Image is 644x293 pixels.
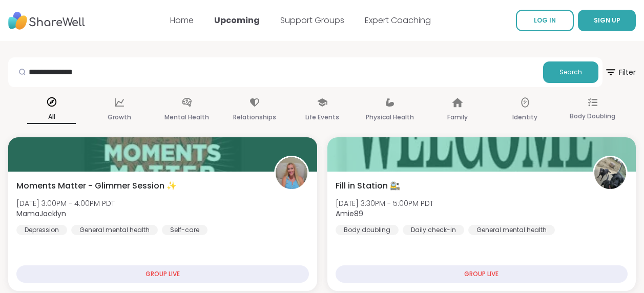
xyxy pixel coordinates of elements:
a: Expert Coaching [365,14,431,26]
img: Amie89 [594,157,626,189]
p: Physical Health [366,111,414,123]
div: Daily check-in [403,225,464,235]
button: Filter [605,57,636,87]
span: SIGN UP [594,16,620,25]
div: Depression [16,225,67,235]
p: Family [447,111,468,123]
span: [DATE] 3:00PM - 4:00PM PDT [16,198,115,208]
span: Fill in Station 🚉 [336,180,400,192]
p: Identity [512,111,537,123]
div: Body doubling [336,225,399,235]
a: LOG IN [516,10,574,31]
span: [DATE] 3:30PM - 5:00PM PDT [336,198,433,208]
p: Mental Health [164,111,209,123]
p: All [27,111,76,124]
p: Relationships [233,111,276,123]
div: GROUP LIVE [16,265,309,283]
a: Support Groups [280,14,344,26]
a: Home [170,14,194,26]
img: MamaJacklyn [276,157,307,189]
b: MamaJacklyn [16,208,66,219]
button: SIGN UP [578,10,636,31]
a: Upcoming [214,14,260,26]
div: GROUP LIVE [336,265,628,283]
b: Amie89 [336,208,363,219]
p: Life Events [305,111,339,123]
span: Moments Matter - Glimmer Session ✨ [16,180,177,192]
span: Search [559,68,582,77]
div: General mental health [468,225,555,235]
p: Body Doubling [570,110,615,122]
button: Search [543,61,598,83]
div: Self-care [162,225,207,235]
div: General mental health [71,225,158,235]
span: LOG IN [534,16,556,25]
p: Growth [108,111,131,123]
span: Filter [605,60,636,85]
img: ShareWell Nav Logo [8,7,85,35]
